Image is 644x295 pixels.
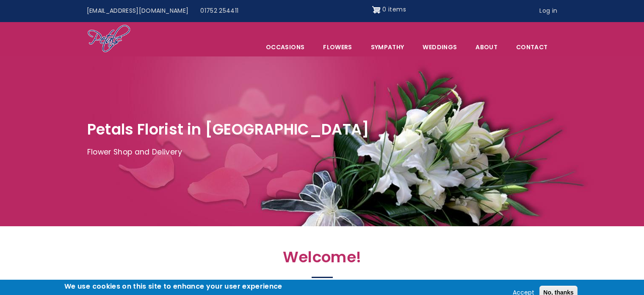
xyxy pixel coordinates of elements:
[87,146,557,159] p: Flower Shop and Delivery
[87,24,131,54] img: Home
[194,3,244,19] a: 01752 254411
[467,38,506,56] a: About
[382,5,406,14] span: 0 items
[507,38,556,56] a: Contact
[372,3,406,17] a: Shopping cart 0 items
[414,38,466,56] span: Weddings
[362,38,413,56] a: Sympathy
[257,38,313,56] span: Occasions
[372,3,381,17] img: Shopping cart
[138,248,506,271] h2: Welcome!
[87,119,370,140] span: Petals Florist in [GEOGRAPHIC_DATA]
[314,38,361,56] a: Flowers
[64,282,282,291] h2: We use cookies on this site to enhance your user experience
[533,3,563,19] a: Log in
[81,3,195,19] a: [EMAIL_ADDRESS][DOMAIN_NAME]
